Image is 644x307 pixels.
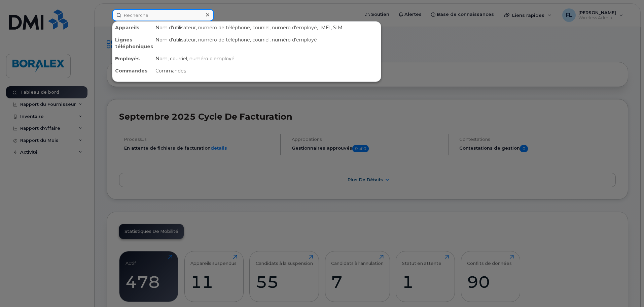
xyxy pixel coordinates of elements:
[153,34,381,53] div: Nom d'utilisateur, numéro de téléphone, courriel, numéro d'employé
[153,65,381,77] div: Commandes
[112,34,153,53] div: Lignes téléphoniques
[112,65,153,77] div: Commandes
[153,22,381,34] div: Nom d'utilisateur, numéro de téléphone, courriel, numéro d'employé, IMEI, SIM
[153,53,381,65] div: Nom, courriel, numéro d'employé
[112,22,153,34] div: Appareils
[112,53,153,65] div: Employés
